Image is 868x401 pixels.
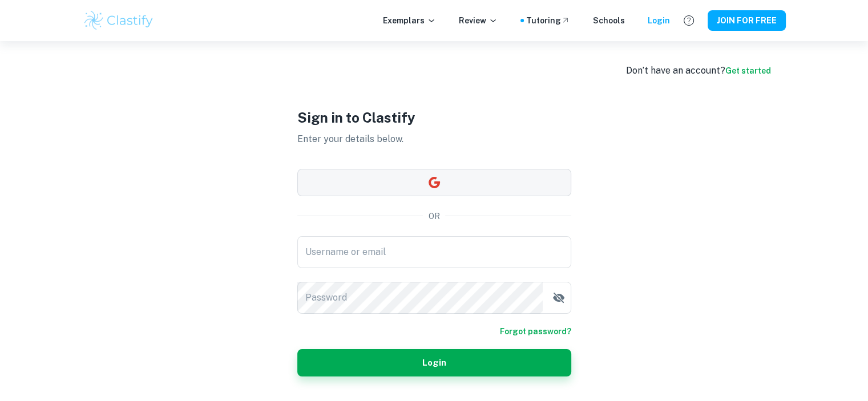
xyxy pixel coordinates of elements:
[297,132,571,146] p: Enter your details below.
[725,66,771,75] a: Get started
[526,14,570,27] a: Tutoring
[708,10,786,31] button: JOIN FOR FREE
[679,11,699,30] button: Help and Feedback
[500,325,571,338] a: Forgot password?
[648,14,670,27] a: Login
[383,14,436,27] p: Exemplars
[297,349,571,376] button: Login
[83,9,155,32] img: Clastify logo
[593,14,625,27] a: Schools
[429,210,440,222] p: OR
[459,14,498,27] p: Review
[297,107,571,128] h1: Sign in to Clastify
[626,64,771,78] div: Don’t have an account?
